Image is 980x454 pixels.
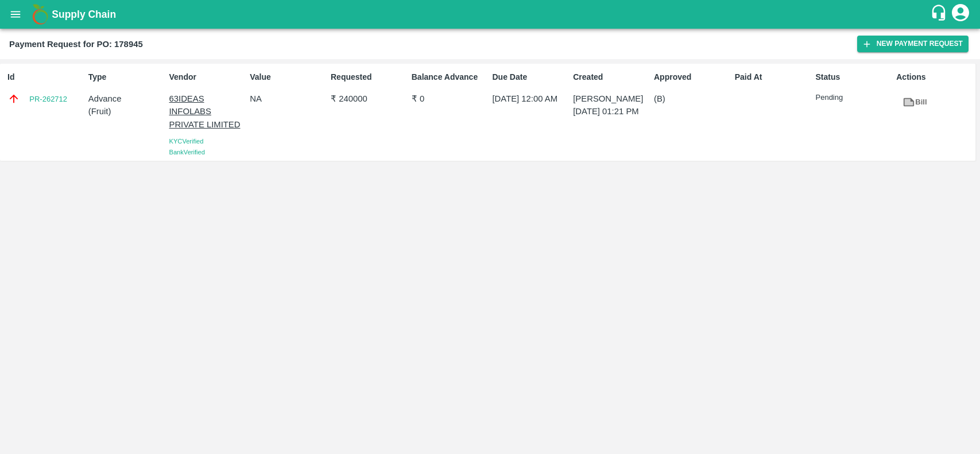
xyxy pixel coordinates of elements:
p: [DATE] 01:21 PM [573,105,649,118]
p: NA [250,92,326,105]
span: KYC Verified [169,138,204,145]
span: Bank Verified [169,149,205,156]
a: PR-262712 [29,94,67,105]
button: New Payment Request [857,36,969,52]
p: (B) [654,92,730,105]
a: Supply Chain [52,6,930,22]
img: logo [29,3,52,26]
p: Status [816,71,892,83]
p: Id [7,71,84,83]
p: Vendor [169,71,246,83]
b: Payment Request for PO: 178945 [9,40,143,49]
p: ₹ 0 [412,92,488,105]
p: 63IDEAS INFOLABS PRIVATE LIMITED [169,92,246,131]
p: Approved [654,71,730,83]
div: customer-support [930,4,950,25]
p: [PERSON_NAME] [573,92,649,105]
p: ₹ 240000 [331,92,407,105]
b: Supply Chain [52,9,116,20]
button: open drawer [2,1,29,28]
p: Type [88,71,165,83]
p: Requested [331,71,407,83]
p: ( Fruit ) [88,105,165,118]
p: Value [250,71,326,83]
p: Created [573,71,649,83]
p: Due Date [493,71,569,83]
p: Advance [88,92,165,105]
p: Pending [816,92,892,103]
a: Bill [896,92,933,112]
p: Paid At [735,71,811,83]
div: account of current user [950,2,971,26]
p: Balance Advance [412,71,488,83]
p: Actions [896,71,973,83]
p: [DATE] 12:00 AM [493,92,569,105]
